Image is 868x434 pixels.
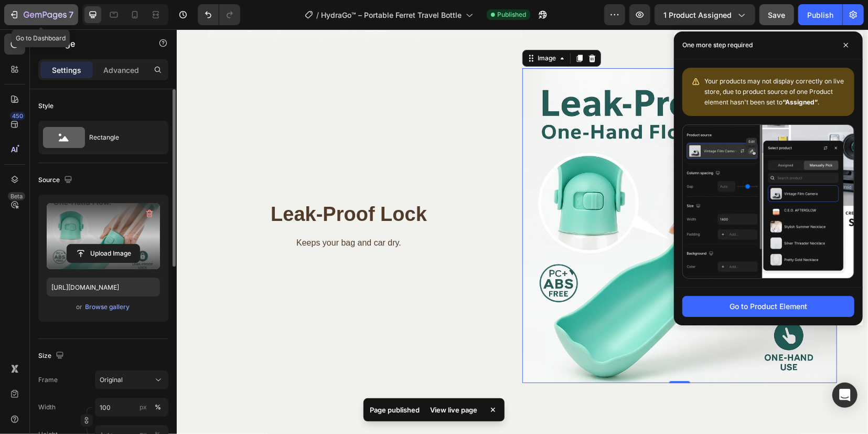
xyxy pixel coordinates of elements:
div: Publish [807,9,833,20]
p: 7 [69,8,73,21]
div: Size [38,349,66,363]
div: Source [38,173,74,187]
p: One more step required [682,40,753,50]
button: 1 product assigned [655,4,755,25]
span: Your products may not display correctly on live store, due to product source of one Product eleme... [704,77,844,106]
span: or [77,301,83,313]
div: Image [359,24,381,34]
div: 450 [10,112,25,120]
button: Go to Product Element [682,296,854,317]
div: px [140,403,147,412]
input: https://example.com/image.jpg [47,278,160,297]
div: Browse gallery [85,302,130,312]
button: % [137,401,149,414]
span: Save [768,10,786,19]
p: Settings [52,65,81,76]
button: Original [95,371,168,389]
button: Publish [798,4,842,25]
span: Published [497,10,526,19]
div: Undo/Redo [198,4,240,25]
div: Beta [8,192,25,200]
div: Rectangle [89,125,153,150]
span: Original [100,375,123,385]
label: Frame [38,375,58,385]
button: Browse gallery [85,302,131,312]
span: HydraGo™ – Portable Ferret Travel Bottle [321,9,462,20]
div: Style [38,101,53,111]
b: “Assigned” [783,98,818,106]
span: 1 product assigned [663,9,732,20]
button: px [152,401,164,414]
button: Save [759,4,794,25]
input: px% [95,398,168,417]
p: Page published [370,405,420,415]
span: / [316,9,319,20]
div: Open Intercom Messenger [832,383,858,408]
button: Upload Image [67,244,140,263]
p: Image [51,37,140,50]
button: 7 [4,4,78,25]
iframe: Design area [177,29,868,434]
label: Width [38,403,56,412]
img: HydraGo pouring water with button close-up [346,39,660,354]
div: View live page [424,403,484,417]
p: Advanced [103,65,139,76]
div: Go to Product Element [730,301,807,312]
div: % [155,403,161,412]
